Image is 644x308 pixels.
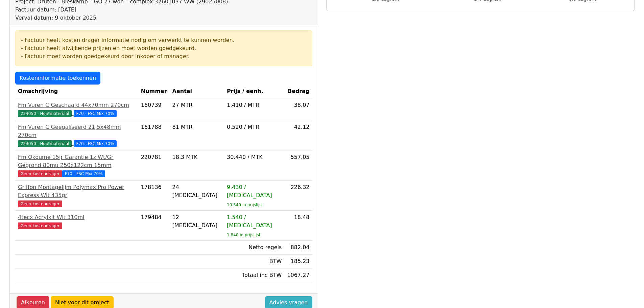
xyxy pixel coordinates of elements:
div: 1.540 / [MEDICAL_DATA] [227,213,282,230]
a: Fm Vuren C Geschaafd 44x70mm 270cm224050 - Houtmateriaal F70 - FSC Mix 70% [18,101,136,117]
td: BTW [224,255,284,268]
th: Omschrijving [15,85,138,98]
span: 224050 - Houtmateriaal [18,140,72,147]
div: - Factuur heeft afwijkende prijzen en moet worden goedgekeurd. [21,44,307,52]
span: 224050 - Houtmateriaal [18,110,72,117]
th: Bedrag [284,85,312,98]
td: 220781 [138,150,170,181]
span: Geen kostendrager [18,222,62,229]
td: 161788 [138,120,170,150]
div: Fm Vuren C Geschaafd 44x70mm 270cm [18,101,136,109]
div: 27 MTR [172,101,222,109]
div: 81 MTR [172,123,222,131]
span: F70 - FSC Mix 70% [74,110,117,117]
div: 12 [MEDICAL_DATA] [172,213,222,230]
span: F70 - FSC Mix 70% [74,140,117,147]
a: Kosteninformatie toekennen [15,72,100,85]
div: 9.430 / [MEDICAL_DATA] [227,183,282,199]
td: 178136 [138,181,170,211]
td: 38.07 [284,98,312,120]
span: Geen kostendrager [18,170,62,177]
div: - Factuur moet worden goedgekeurd door inkoper of manager. [21,52,307,61]
td: Totaal inc BTW [224,268,284,282]
div: 1.410 / MTR [227,101,282,109]
th: Nummer [138,85,170,98]
div: - Factuur heeft kosten drager informatie nodig om verwerkt te kunnen worden. [21,36,307,44]
div: Griffon Montagelijm Polymax Pro Power Express Wit 435gr [18,183,136,199]
div: 18.3 MTK [172,153,222,161]
th: Aantal [170,85,224,98]
div: Fm Vuren C Geegaliseerd 21,5x48mm 270cm [18,123,136,139]
div: Fm Okoume 15jr Garantie 1z Wt/Gr Gegrond 80mu 250x122cm 15mm [18,153,136,169]
td: Netto regels [224,241,284,255]
div: Factuur datum: [DATE] [15,6,228,14]
a: Griffon Montagelijm Polymax Pro Power Express Wit 435grGeen kostendrager [18,183,136,208]
span: Geen kostendrager [18,200,62,207]
td: 185.23 [284,255,312,268]
td: 557.05 [284,150,312,181]
div: 0.520 / MTR [227,123,282,131]
td: 42.12 [284,120,312,150]
a: Fm Okoume 15jr Garantie 1z Wt/Gr Gegrond 80mu 250x122cm 15mmGeen kostendragerF70 - FSC Mix 70% [18,153,136,177]
div: 24 [MEDICAL_DATA] [172,183,222,199]
td: 179484 [138,211,170,241]
td: 18.48 [284,211,312,241]
td: 226.32 [284,181,312,211]
a: Fm Vuren C Geegaliseerd 21,5x48mm 270cm224050 - Houtmateriaal F70 - FSC Mix 70% [18,123,136,147]
div: 4tecx Acrylkit Wit 310ml [18,213,136,221]
sub: 1.840 in prijslijst [227,233,260,237]
span: F70 - FSC Mix 70% [62,170,105,177]
td: 160739 [138,98,170,120]
td: 1067.27 [284,268,312,282]
div: Verval datum: 9 oktober 2025 [15,14,228,22]
sub: 10.540 in prijslijst [227,203,263,207]
a: 4tecx Acrylkit Wit 310mlGeen kostendrager [18,213,136,230]
div: 30.440 / MTK [227,153,282,161]
td: 882.04 [284,241,312,255]
th: Prijs / eenh. [224,85,284,98]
